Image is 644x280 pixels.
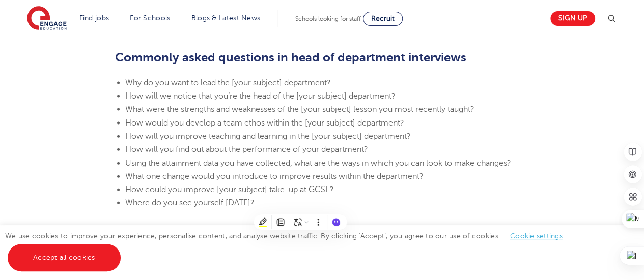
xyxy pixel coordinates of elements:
[115,49,529,66] h2: Commonly asked questions in head of department interviews
[125,78,331,87] span: Why do you want to lead the [your subject] department?
[125,198,255,207] span: Where do you see yourself [DATE]?
[295,15,361,22] span: Schools looking for staff
[79,14,109,22] a: Find jobs
[371,15,395,22] span: Recruit
[125,172,424,181] span: What one change would you introduce to improve results within the department?
[125,105,474,114] span: What were the strengths and weaknesses of the [your subject] lesson you most recently taught?
[125,91,396,101] span: How will we notice that you’re the head of the [your subject] department?
[550,11,595,26] a: Sign up
[8,244,121,271] a: Accept all cookies
[191,14,261,22] a: Blogs & Latest News
[363,12,403,26] a: Recruit
[125,145,368,154] span: How will you find out about the performance of your department?
[510,232,563,240] a: Cookie settings
[125,132,411,141] span: How will you improve teaching and learning in the [your subject] department?
[27,6,67,32] img: Engage Education
[125,118,404,128] span: How would you develop a team ethos within the [your subject] department?
[130,14,170,22] a: For Schools
[125,185,334,194] span: How could you improve [your subject] take-up at GCSE?
[5,232,573,261] span: We use cookies to improve your experience, personalise content, and analyse website traffic. By c...
[125,159,511,168] span: Using the attainment data you have collected, what are the ways in which you can look to make cha...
